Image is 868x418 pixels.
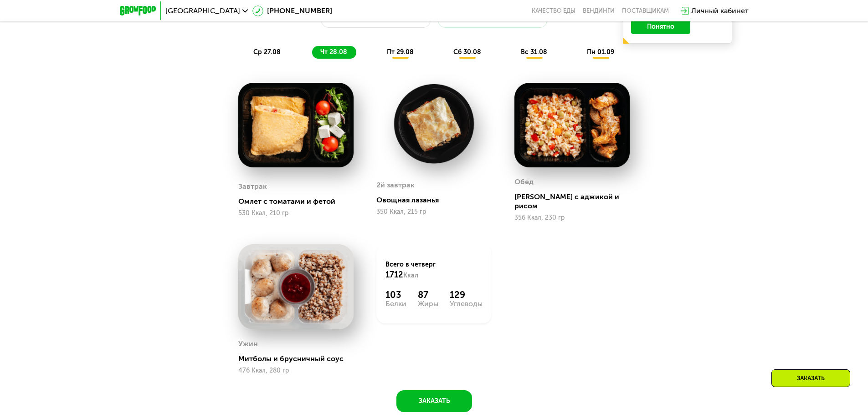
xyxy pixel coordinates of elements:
div: Завтрак [238,180,267,193]
div: 530 Ккал, 210 гр [238,210,354,217]
div: Обед [514,175,534,189]
div: Митболы и брусничный соус [238,354,361,363]
span: пт 29.08 [387,48,414,56]
div: Заказать [771,369,850,387]
div: Овощная лазанья [376,196,499,205]
div: поставщикам [622,7,669,15]
span: сб 30.08 [453,48,481,56]
span: пн 01.09 [587,48,614,56]
a: [PHONE_NUMBER] [252,5,332,16]
span: вс 31.08 [521,48,547,56]
span: чт 28.08 [320,48,347,56]
button: Заказать [396,390,472,412]
span: 1712 [385,270,403,280]
div: 129 [450,289,483,300]
div: 356 Ккал, 230 гр [514,214,630,222]
div: 103 [385,289,406,300]
span: Ккал [403,272,418,279]
div: 350 Ккал, 215 гр [376,208,492,216]
div: 87 [418,289,438,300]
div: Углеводы [450,300,483,307]
span: [GEOGRAPHIC_DATA] [165,7,240,15]
span: ср 27.08 [253,48,281,56]
div: Белки [385,300,406,307]
div: Всего в четверг [385,260,483,280]
div: 476 Ккал, 280 гр [238,367,354,374]
div: Личный кабинет [691,5,749,16]
div: Жиры [418,300,438,307]
div: 2й завтрак [376,178,415,192]
div: Омлет с томатами и фетой [238,197,361,206]
div: Ужин [238,337,258,351]
a: Вендинги [583,7,615,15]
button: Понятно [631,20,690,34]
a: Качество еды [532,7,575,15]
div: [PERSON_NAME] с аджикой и рисом [514,192,637,211]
